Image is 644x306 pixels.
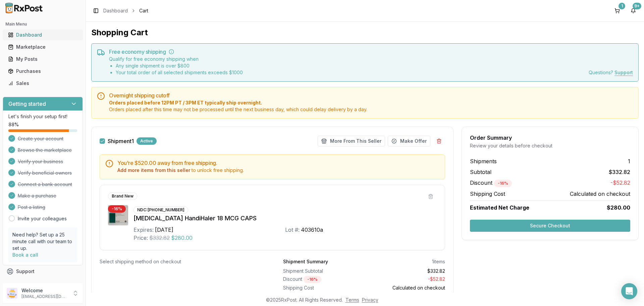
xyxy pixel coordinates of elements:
a: Invite your colleagues [18,215,67,222]
div: Select shipping method on checkout [100,258,262,265]
a: Privacy [362,297,378,303]
h5: Overnight shipping cutoff [109,93,633,98]
a: Dashboard [5,29,80,41]
p: Let's finish your setup first! [8,113,77,120]
div: Lot #: [285,226,300,234]
p: Need help? Set up a 25 minute call with our team to set up. [12,231,73,252]
a: Book a call [12,252,38,258]
a: Dashboard [103,7,128,14]
div: - 16 % [494,180,512,187]
span: Verify beneficial owners [18,170,72,176]
button: Purchases [3,66,83,77]
button: Make Offer [388,136,430,146]
div: Brand New [108,192,137,200]
li: Your total order of all selected shipments exceeds $ 1000 [116,69,243,76]
button: Dashboard [3,30,83,40]
div: Discount [283,276,362,283]
nav: breadcrumb [103,7,148,14]
img: RxPost Logo [3,3,46,13]
span: $280.00 [607,204,630,212]
div: Order Summary [470,135,630,140]
div: - 16 % [108,205,126,213]
span: Estimated Net Charge [470,204,529,211]
span: Feedback [16,280,39,287]
span: -$52.82 [610,179,630,187]
span: Shipments [470,157,497,165]
div: Shipment Subtotal [283,268,362,274]
p: Welcome [21,287,68,294]
a: Purchases [5,65,80,77]
p: [EMAIL_ADDRESS][DOMAIN_NAME] [21,294,68,299]
span: 88 % [8,121,19,128]
a: My Posts [5,53,80,65]
span: Orders placed after this time may not be processed until the next business day, which could delay... [109,106,633,113]
button: Feedback [3,277,83,290]
div: My Posts [8,56,77,62]
button: Add more items from this seller [117,167,190,174]
div: 403610a [301,226,323,234]
div: Questions? [589,69,633,76]
div: 1 [619,3,625,9]
span: Connect a bank account [18,181,72,188]
div: Shipment Summary [283,258,328,265]
h3: Getting started [8,100,46,108]
li: Any single shipment is over $ 800 [116,62,243,69]
div: Purchases [8,68,77,75]
button: Support [3,265,83,277]
h5: Free economy shipping [109,49,633,54]
div: - $52.82 [367,276,445,283]
span: $280.00 [171,234,193,242]
span: Create your account [18,135,63,142]
button: 1 [612,5,623,16]
span: Shipping Cost [470,190,505,198]
div: Qualify for free economy shipping when [109,56,243,76]
a: Terms [345,297,359,303]
img: Spiriva HandiHaler 18 MCG CAPS [108,205,128,225]
div: Sales [8,80,77,87]
span: Make Offer [400,138,427,144]
span: Make a purchase [18,192,56,199]
span: Cart [139,7,148,14]
a: Sales [5,77,80,89]
a: Marketplace [5,41,80,53]
div: Dashboard [8,32,77,38]
span: Orders placed before 12PM PT / 3PM ET typically ship overnight. [109,99,633,106]
span: 1 [628,157,630,165]
span: Post a listing [18,204,45,211]
h5: You're $520.00 away from free shipping. [117,160,439,166]
button: My Posts [3,54,83,64]
div: - 16 % [304,276,321,283]
span: Subtotal [470,168,491,176]
div: Expires: [133,226,154,234]
div: Shipping Cost [283,285,362,291]
button: 9+ [628,5,639,16]
div: Calculated on checkout [367,285,445,291]
div: Price: [133,234,148,242]
h1: Shopping Cart [91,27,639,38]
button: Sales [3,78,83,89]
span: $332.82 [609,168,630,176]
span: Browse the marketplace [18,147,72,154]
button: More From This Seller [318,136,385,146]
div: NDC: [PHONE_NUMBER] [133,206,188,214]
img: User avatar [7,288,17,299]
button: Marketplace [3,42,83,52]
div: Review your details before checkout [470,142,630,149]
div: $332.82 [367,268,445,274]
label: Shipment 1 [108,138,134,144]
div: Marketplace [8,44,77,50]
span: $332.82 [149,234,170,242]
div: [MEDICAL_DATA] HandiHaler 18 MCG CAPS [133,214,437,223]
div: Open Intercom Messenger [621,283,637,299]
span: Discount [470,179,512,186]
h2: Main Menu [5,21,80,27]
span: Verify your business [18,158,63,165]
div: [DATE] [155,226,173,234]
span: Calculated on checkout [570,190,630,198]
div: to unlock free shipping. [117,167,439,174]
button: Secure Checkout [470,220,630,232]
div: Active [137,137,157,145]
div: 9+ [633,3,641,9]
div: 1 items [432,258,445,265]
